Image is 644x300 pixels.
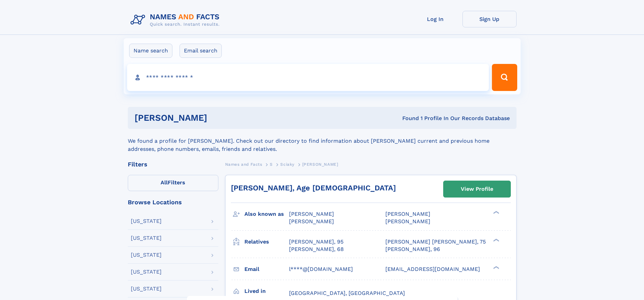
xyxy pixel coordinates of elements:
span: [PERSON_NAME] [289,218,334,225]
div: [US_STATE] [131,269,162,275]
span: [PERSON_NAME] [289,211,334,217]
div: View Profile [461,181,493,197]
div: [US_STATE] [131,218,162,224]
div: ❯ [492,265,500,270]
a: S [270,160,273,168]
button: Search Button [492,64,517,91]
label: Name search [129,44,172,58]
div: We found a profile for [PERSON_NAME]. Check out our directory to find information about [PERSON_N... [128,129,517,153]
h3: Also known as [244,208,289,220]
span: [PERSON_NAME] [385,218,430,225]
div: Found 1 Profile In Our Records Database [305,115,510,122]
a: Sign Up [462,11,517,27]
div: ❯ [492,210,500,215]
h3: Relatives [244,236,289,248]
h3: Lived in [244,285,289,297]
h3: Email [244,263,289,275]
a: [PERSON_NAME], 68 [289,246,344,253]
a: [PERSON_NAME] [PERSON_NAME], 75 [385,238,486,246]
h1: [PERSON_NAME] [135,114,305,122]
span: S [270,162,273,167]
span: [PERSON_NAME] [302,162,338,167]
a: Log In [408,11,462,27]
div: Browse Locations [128,199,218,205]
span: Sciaky [280,162,294,167]
div: [US_STATE] [131,252,162,258]
a: [PERSON_NAME], 96 [385,246,440,253]
div: [US_STATE] [131,286,162,292]
span: [PERSON_NAME] [385,211,430,217]
a: Names and Facts [225,160,262,168]
input: search input [127,64,489,91]
a: View Profile [444,181,510,197]
a: Sciaky [280,160,294,168]
span: All [161,179,168,186]
span: [GEOGRAPHIC_DATA], [GEOGRAPHIC_DATA] [289,290,405,296]
label: Email search [180,44,222,58]
div: Filters [128,161,218,167]
div: ❯ [492,238,500,242]
div: [US_STATE] [131,235,162,241]
a: [PERSON_NAME], Age [DEMOGRAPHIC_DATA] [231,184,396,192]
img: Logo Names and Facts [128,11,225,29]
label: Filters [128,175,218,191]
a: [PERSON_NAME], 95 [289,238,343,246]
span: [EMAIL_ADDRESS][DOMAIN_NAME] [385,266,480,272]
